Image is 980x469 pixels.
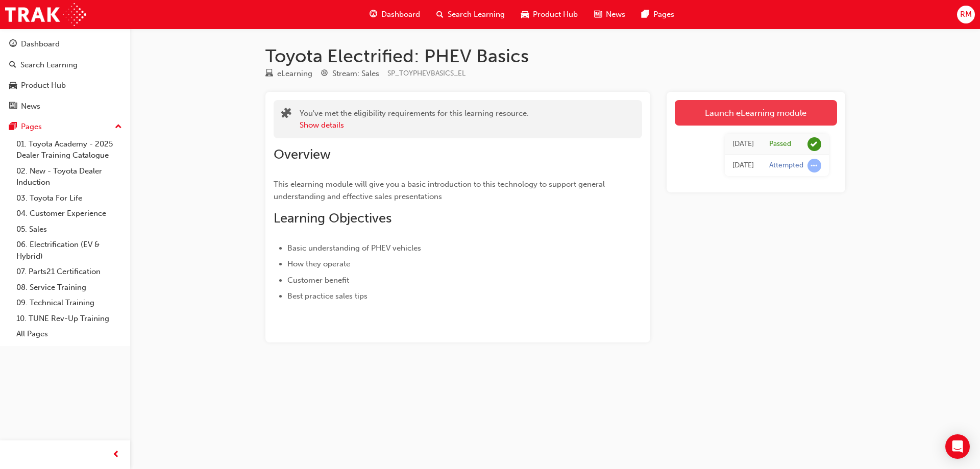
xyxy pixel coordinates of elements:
[265,67,312,80] div: Type
[287,243,421,253] span: Basic understanding of PHEV vehicles
[9,122,17,132] span: pages-icon
[12,206,126,221] a: 04. Customer Experience
[12,136,126,163] a: 01. Toyota Academy - 2025 Dealer Training Catalogue
[9,102,17,111] span: news-icon
[4,117,126,136] button: Pages
[4,97,126,116] a: News
[112,449,120,461] span: prev-icon
[12,280,126,295] a: 08. Service Training
[387,69,465,78] span: Learning resource code
[732,138,754,150] div: Wed Jun 04 2025 14:46:02 GMT+1000 (Australian Eastern Standard Time)
[586,4,633,25] a: news-iconNews
[277,68,312,80] div: eLearning
[4,33,126,117] button: DashboardSearch LearningProduct HubNews
[12,264,126,280] a: 07. Parts21 Certification
[606,9,625,20] span: News
[265,45,845,67] h1: Toyota Electrified: PHEV Basics
[265,69,273,79] span: learningResourceType_ELEARNING-icon
[9,40,17,49] span: guage-icon
[12,237,126,264] a: 06. Electrification (EV & Hybrid)
[115,120,122,134] span: up-icon
[653,9,674,20] span: Pages
[287,276,349,285] span: Customer benefit
[12,190,126,206] a: 03. Toyota For Life
[287,259,350,268] span: How they operate
[957,6,975,23] button: RM
[321,67,379,80] div: Stream
[12,163,126,190] a: 02. New - Toyota Dealer Induction
[521,8,529,21] span: car-icon
[769,139,791,149] div: Passed
[274,146,331,162] span: Overview
[12,295,126,311] a: 09. Technical Training
[281,109,291,120] span: puzzle-icon
[321,69,328,79] span: target-icon
[381,9,420,20] span: Dashboard
[642,8,649,21] span: pages-icon
[300,108,529,131] div: You've met the eligibility requirements for this learning resource.
[633,4,682,25] a: pages-iconPages
[274,180,607,201] span: This elearning module will give you a basic introduction to this technology to support general un...
[12,311,126,327] a: 10. TUNE Rev-Up Training
[9,61,16,70] span: search-icon
[533,9,578,20] span: Product Hub
[21,80,66,91] div: Product Hub
[675,100,837,126] a: Launch eLearning module
[287,291,367,301] span: Best practice sales tips
[21,38,60,50] div: Dashboard
[513,4,586,25] a: car-iconProduct Hub
[4,35,126,54] a: Dashboard
[370,8,377,21] span: guage-icon
[332,68,379,80] div: Stream: Sales
[807,137,821,151] span: learningRecordVerb_PASS-icon
[436,8,444,21] span: search-icon
[300,119,344,131] button: Show details
[20,59,78,71] div: Search Learning
[448,9,505,20] span: Search Learning
[5,3,86,26] img: Trak
[769,161,803,170] div: Attempted
[21,121,42,133] div: Pages
[4,56,126,75] a: Search Learning
[361,4,428,25] a: guage-iconDashboard
[960,9,972,20] span: RM
[594,8,602,21] span: news-icon
[12,221,126,237] a: 05. Sales
[945,434,970,459] div: Open Intercom Messenger
[9,81,17,90] span: car-icon
[732,160,754,171] div: Wed Jun 04 2025 14:15:27 GMT+1000 (Australian Eastern Standard Time)
[4,76,126,95] a: Product Hub
[12,326,126,342] a: All Pages
[21,101,40,112] div: News
[807,159,821,172] span: learningRecordVerb_ATTEMPT-icon
[428,4,513,25] a: search-iconSearch Learning
[274,210,391,226] span: Learning Objectives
